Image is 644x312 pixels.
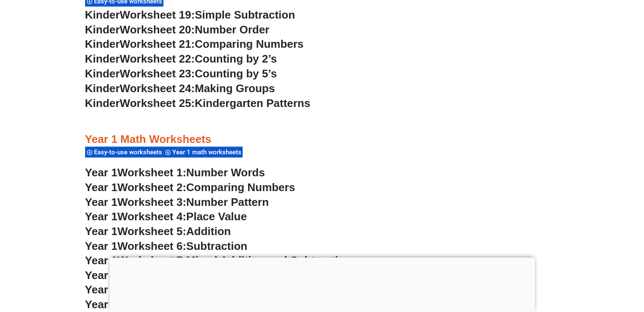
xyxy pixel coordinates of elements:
[85,283,236,296] a: Year 1Worksheet 9:Fractions
[186,254,351,267] span: Mixed Addition and Subtraction
[85,146,163,158] div: Easy-to-use worksheets
[120,82,195,95] span: Worksheet 24:
[94,148,165,156] span: Easy-to-use worksheets
[163,146,243,158] div: Year 1 math worksheets
[186,210,247,223] span: Place Value
[85,210,247,223] a: Year 1Worksheet 4:Place Value
[85,67,120,80] span: Kinder
[186,181,295,194] span: Comparing Numbers
[186,196,269,208] span: Number Pattern
[85,97,120,109] span: Kinder
[85,8,120,21] span: Kinder
[85,166,265,179] a: Year 1Worksheet 1:Number Words
[117,225,186,238] span: Worksheet 5:
[85,298,263,311] a: Year 1Worksheet 10:Measurement
[195,23,269,36] span: Number Order
[195,52,277,65] span: Counting by 2’s
[186,240,247,252] span: Subtraction
[117,166,186,179] span: Worksheet 1:
[186,225,231,238] span: Addition
[85,82,120,95] span: Kinder
[195,82,275,95] span: Making Groups
[186,166,265,179] span: Number Words
[195,67,277,80] span: Counting by 5’s
[85,181,295,194] a: Year 1Worksheet 2:Comparing Numbers
[117,196,186,208] span: Worksheet 3:
[195,38,304,50] span: Comparing Numbers
[172,148,244,156] span: Year 1 math worksheets
[117,181,186,194] span: Worksheet 2:
[85,225,231,238] a: Year 1Worksheet 5:Addition
[120,8,195,21] span: Worksheet 19:
[85,254,352,267] a: Year 1Worksheet 7:Mixed Addition and Subtraction
[85,132,559,147] h3: Year 1 Math Worksheets
[85,52,120,65] span: Kinder
[120,23,195,36] span: Worksheet 20:
[120,52,195,65] span: Worksheet 22:
[120,97,195,109] span: Worksheet 25:
[85,240,248,252] a: Year 1Worksheet 6:Subtraction
[503,217,644,312] iframe: Chat Widget
[85,23,120,36] span: Kinder
[85,38,120,50] span: Kinder
[120,38,195,50] span: Worksheet 21:
[117,240,186,252] span: Worksheet 6:
[120,67,195,80] span: Worksheet 23:
[117,210,186,223] span: Worksheet 4:
[117,254,186,267] span: Worksheet 7:
[85,269,272,282] a: Year 1Worksheet 8:Australian coins
[195,8,295,21] span: Simple Subtraction
[85,196,269,208] a: Year 1Worksheet 3:Number Pattern
[109,257,535,310] iframe: Advertisement
[195,97,310,109] span: Kindergarten Patterns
